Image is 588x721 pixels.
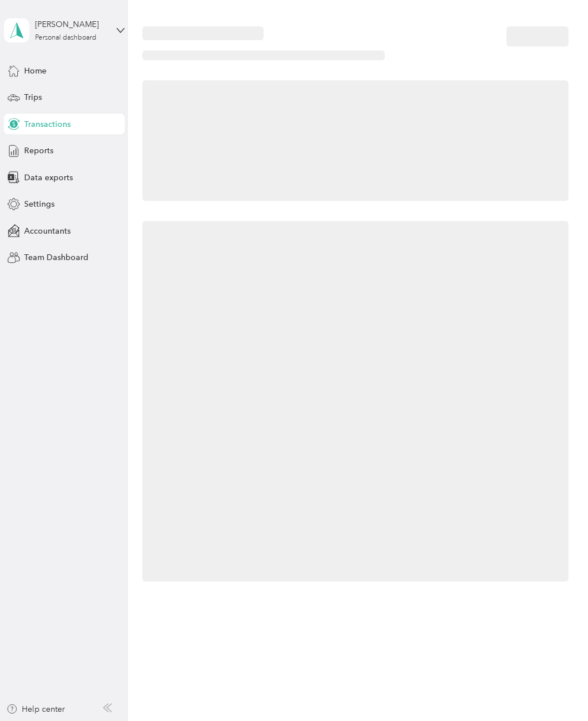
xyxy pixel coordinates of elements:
[6,703,65,715] button: Help center
[24,118,71,130] span: Transactions
[24,225,71,237] span: Accountants
[24,251,88,263] span: Team Dashboard
[35,34,96,41] div: Personal dashboard
[35,18,107,30] div: [PERSON_NAME]
[24,91,42,103] span: Trips
[24,65,47,77] span: Home
[524,657,588,721] iframe: Everlance-gr Chat Button Frame
[24,172,73,184] span: Data exports
[24,145,53,157] span: Reports
[24,198,55,210] span: Settings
